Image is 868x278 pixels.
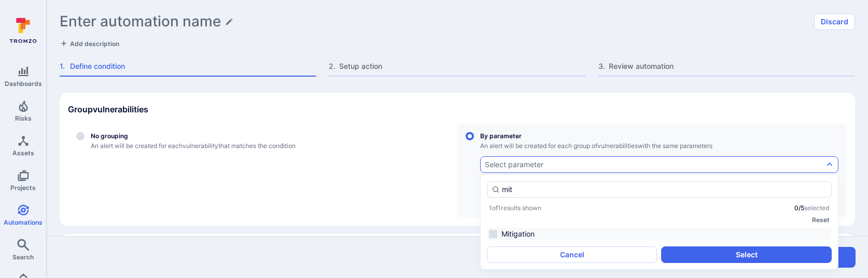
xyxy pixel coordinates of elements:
[480,156,838,173] div: grouping parameters
[60,38,119,49] button: Add description
[5,80,42,87] span: Dashboards
[70,40,119,48] span: Add description
[485,160,823,169] button: By parameterAn alert will be created for each group ofvulnerabilitieswith the same parametersgrou...
[10,184,36,192] span: Projects
[502,184,827,195] input: Search parameter
[91,142,296,150] span: An alert will be created for each vulnerability that matches the condition
[60,13,221,30] h1: Enter automation name
[487,181,832,263] div: autocomplete options
[91,132,296,140] span: No grouping
[487,228,832,240] li: Mitigation
[598,61,607,71] span: 3 .
[339,61,585,71] span: Setup action
[15,114,32,122] span: Risks
[814,13,855,30] button: Discard
[12,149,34,157] span: Assets
[68,124,847,217] div: define_group_by
[225,18,233,26] button: Edit title
[825,160,834,169] button: Expand dropdown
[794,204,830,212] p: selected
[489,204,541,212] p: 1 of 1 results shown
[329,61,337,71] span: 2 .
[68,104,148,114] h2: Group vulnerabilities
[60,61,68,71] span: 1 .
[794,204,804,212] span: 0 / 5
[812,216,830,224] button: Reset
[485,160,543,169] div: Select parameter
[4,218,43,226] span: Automations
[487,246,657,263] button: Cancel
[480,142,838,150] span: An alert will be created for each group of vulnerabilities with the same parameters
[480,132,838,140] span: By parameter
[609,61,855,71] span: Review automation
[12,253,34,261] span: Search
[70,61,316,71] span: Define condition
[661,246,831,263] button: Select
